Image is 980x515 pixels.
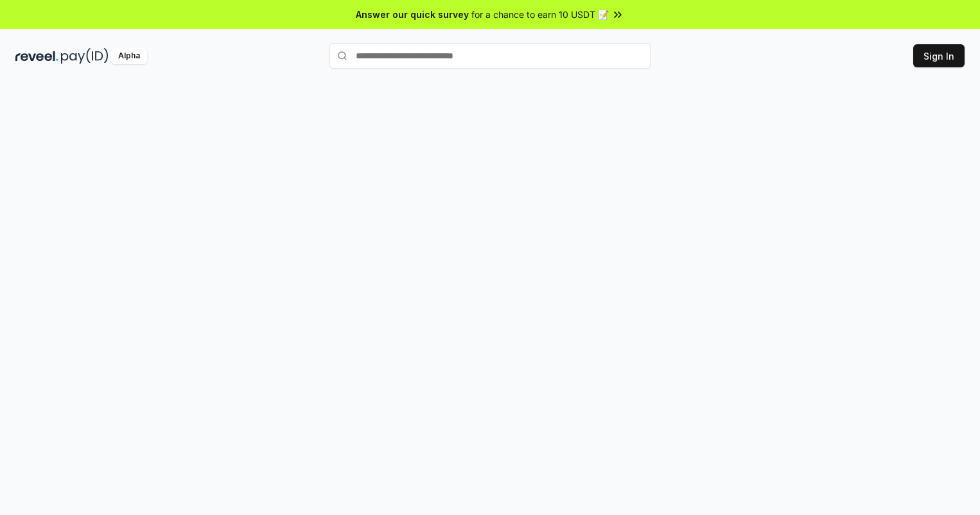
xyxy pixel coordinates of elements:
button: Sign In [913,44,965,67]
img: pay_id [61,48,109,64]
div: Alpha [111,48,147,64]
img: reveel_dark [15,48,58,64]
span: Answer our quick survey [356,8,469,21]
span: for a chance to earn 10 USDT 📝 [471,8,609,21]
